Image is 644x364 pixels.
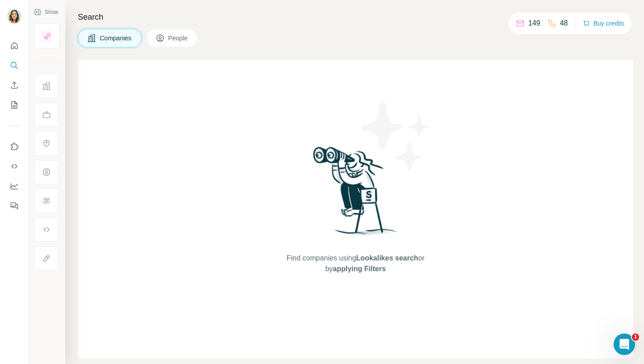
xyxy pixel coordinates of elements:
span: Find companies using or by [284,253,427,274]
button: Quick start [7,38,21,54]
p: 48 [560,18,568,29]
button: Enrich CSV [7,77,21,93]
span: People [168,34,189,43]
span: applying Filters [333,265,386,273]
button: My lists [7,97,21,113]
iframe: Intercom live chat [614,334,635,355]
button: Use Surfe API [7,158,21,174]
button: Dashboard [7,178,21,194]
button: Buy credits [583,17,624,30]
h4: Search [78,11,633,23]
span: 1 [632,334,639,341]
p: 149 [528,18,540,29]
button: Use Surfe on LinkedIn [7,139,21,155]
img: Surfe Illustration - Stars [356,96,436,177]
span: Companies [100,34,132,43]
img: Surfe Illustration - Woman searching with binoculars [309,144,402,244]
span: Lookalikes search [356,254,418,262]
button: Show [28,5,64,19]
button: Feedback [7,198,21,214]
img: Avatar [7,9,21,23]
button: Search [7,57,21,74]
